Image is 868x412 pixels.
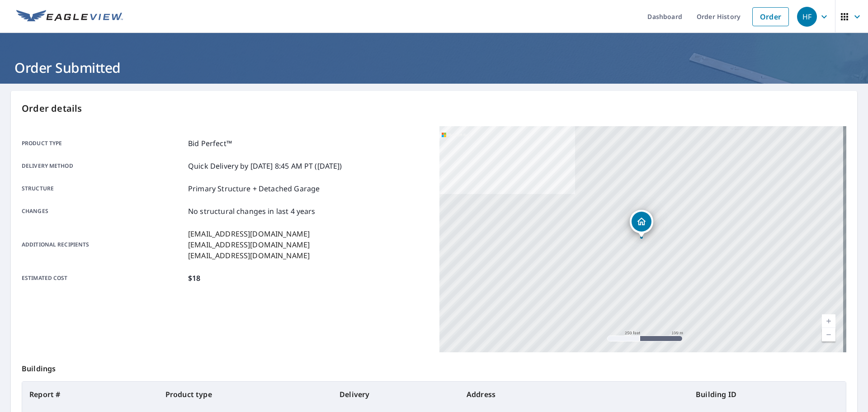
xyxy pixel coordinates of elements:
[188,206,316,217] p: No structural changes in last 4 years
[459,382,689,407] th: Address
[188,250,310,261] p: [EMAIL_ADDRESS][DOMAIN_NAME]
[22,352,846,381] p: Buildings
[822,328,835,341] a: Current Level 17, Zoom Out
[22,382,158,407] th: Report #
[22,228,184,261] p: Additional recipients
[752,7,789,26] a: Order
[797,7,817,27] div: HF
[630,210,653,238] div: Dropped pin, building 1, Residential property, 14955 S Biscayne River Dr Miami, FL 33168
[22,161,184,171] p: Delivery method
[22,206,184,217] p: Changes
[188,183,320,194] p: Primary Structure + Detached Garage
[22,183,184,194] p: Structure
[188,228,310,239] p: [EMAIL_ADDRESS][DOMAIN_NAME]
[22,273,184,284] p: Estimated cost
[188,138,232,149] p: Bid Perfect™
[689,382,846,407] th: Building ID
[22,102,846,115] p: Order details
[188,273,200,284] p: $18
[332,382,459,407] th: Delivery
[16,10,123,24] img: EV Logo
[11,58,857,77] h1: Order Submitted
[188,239,310,250] p: [EMAIL_ADDRESS][DOMAIN_NAME]
[158,382,332,407] th: Product type
[22,138,184,149] p: Product type
[188,161,342,171] p: Quick Delivery by [DATE] 8:45 AM PT ([DATE])
[822,314,835,328] a: Current Level 17, Zoom In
